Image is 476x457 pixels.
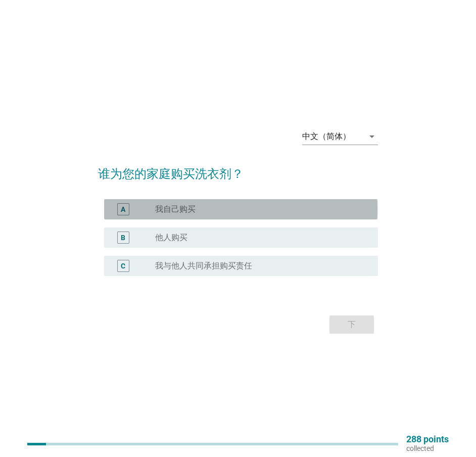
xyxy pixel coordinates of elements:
[155,261,252,271] label: 我与他人共同承担购买责任
[121,233,125,243] div: B
[155,204,196,214] label: 我自己购买
[121,261,125,271] div: C
[406,435,449,444] p: 288 points
[406,444,449,453] p: collected
[366,130,378,143] i: arrow_drop_down
[98,155,377,183] h2: 谁为您的家庭购买洗衣剂？
[155,233,187,243] label: 他人购买
[121,204,125,215] div: A
[302,132,351,141] div: 中文（简体）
